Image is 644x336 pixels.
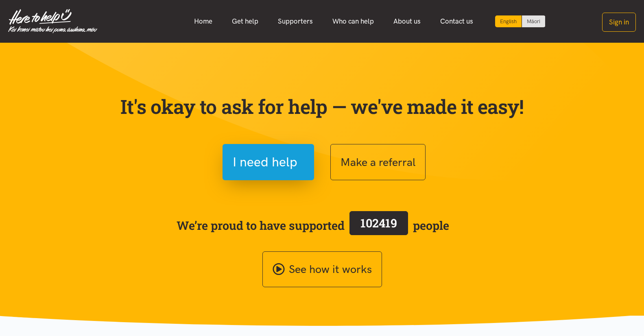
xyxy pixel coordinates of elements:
img: Home [8,9,97,33]
button: Make a referral [330,144,426,180]
div: Language toggle [495,15,546,27]
a: Switch to Te Reo Māori [522,15,545,27]
button: I need help [223,144,314,180]
p: It's okay to ask for help — we've made it easy! [119,95,526,118]
div: Current language [495,15,522,27]
a: About us [384,13,430,30]
span: 102419 [360,215,397,231]
a: Home [184,13,222,30]
a: Supporters [268,13,323,30]
a: See how it works [262,251,382,288]
a: Contact us [430,13,483,30]
span: I need help [233,152,297,172]
span: We’re proud to have supported people [177,209,449,241]
a: Who can help [323,13,384,30]
button: Sign in [602,13,636,32]
a: 102419 [345,209,413,241]
a: Get help [222,13,268,30]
